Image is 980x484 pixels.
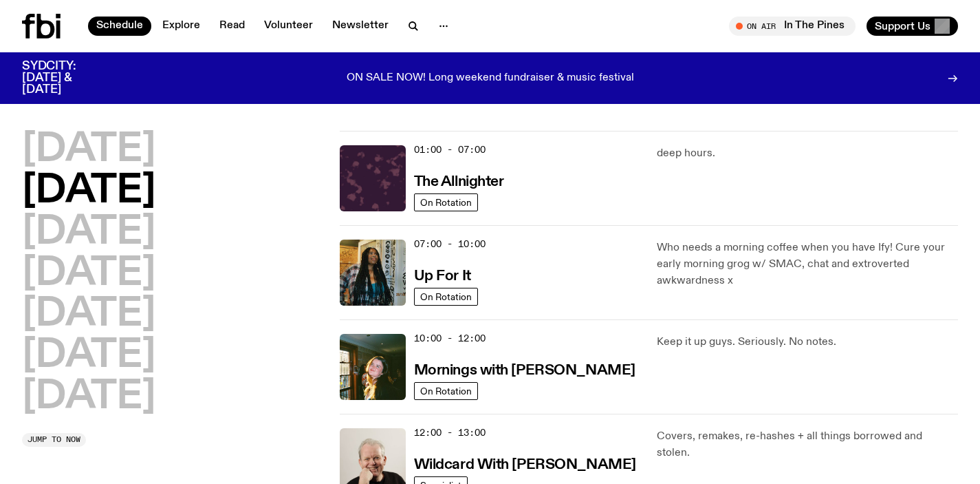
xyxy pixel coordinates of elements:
[420,197,472,207] span: On Rotation
[28,436,80,443] span: Jump to now
[414,426,486,439] span: 12:00 - 13:00
[414,193,478,211] a: On Rotation
[657,145,958,162] p: deep hours.
[414,455,636,472] a: Wildcard With [PERSON_NAME]
[347,72,634,85] p: ON SALE NOW! Long weekend fundraiser & music festival
[414,238,486,251] span: 07:00 - 10:00
[22,295,155,334] button: [DATE]
[88,17,151,36] a: Schedule
[414,175,504,189] h3: The Allnighter
[22,337,155,375] button: [DATE]
[414,458,636,472] h3: Wildcard With [PERSON_NAME]
[414,172,504,189] a: The Allnighter
[414,143,486,156] span: 01:00 - 07:00
[414,266,471,284] a: Up For It
[657,428,958,461] p: Covers, remakes, re-hashes + all things borrowed and stolen.
[657,240,958,289] p: Who needs a morning coffee when you have Ify! Cure your early morning grog w/ SMAC, chat and extr...
[867,17,958,36] button: Support Us
[22,172,155,211] button: [DATE]
[211,17,253,36] a: Read
[414,288,478,306] a: On Rotation
[414,269,471,284] h3: Up For It
[324,17,397,36] a: Newsletter
[420,291,472,302] span: On Rotation
[22,61,110,96] h3: SYDCITY: [DATE] & [DATE]
[22,378,155,417] button: [DATE]
[729,17,856,36] button: On AirIn The Pines
[22,213,155,252] button: [DATE]
[420,386,472,396] span: On Rotation
[414,382,478,400] a: On Rotation
[657,334,958,350] p: Keep it up guys. Seriously. No notes.
[22,131,155,169] button: [DATE]
[22,255,155,293] button: [DATE]
[340,334,406,400] img: Freya smiles coyly as she poses for the image.
[875,20,930,32] span: Support Us
[414,364,635,378] h3: Mornings with [PERSON_NAME]
[340,240,406,306] img: Ify - a Brown Skin girl with black braided twists, looking up to the side with her tongue stickin...
[414,332,486,345] span: 10:00 - 12:00
[414,361,635,378] a: Mornings with [PERSON_NAME]
[154,17,208,36] a: Explore
[22,433,86,447] button: Jump to now
[256,17,321,36] a: Volunteer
